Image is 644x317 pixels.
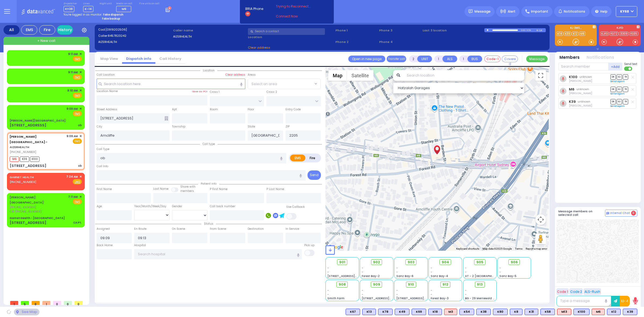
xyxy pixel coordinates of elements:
[97,79,245,89] input: Search location here
[609,32,619,36] a: FD72
[465,270,467,274] span: -
[428,309,442,315] div: K18
[172,227,185,231] label: On Scene
[10,123,46,128] div: [STREET_ADDRESS]
[10,209,42,214] span: CB: [PHONE_NUMBER]
[609,63,623,71] button: +Add
[97,89,118,93] label: Location Name
[629,32,638,36] a: FD35
[465,288,467,292] span: -
[75,57,80,61] u: EMS
[525,309,538,315] div: BLS
[67,107,78,111] span: 9:09 AM
[408,282,414,287] span: 910
[328,70,347,81] button: Show street map
[373,282,380,287] span: 909
[624,66,633,71] label: Turn off text
[395,309,409,315] div: K49
[79,88,82,93] span: ✕
[75,180,80,184] u: EMS
[396,266,398,270] span: -
[96,56,122,61] a: Map View
[442,56,457,62] button: ALS
[98,34,171,38] label: Caller:
[607,309,621,315] div: BLS
[64,301,72,305] span: 0
[210,107,218,112] label: Room
[362,292,363,296] span: -
[587,54,614,61] button: Notifications
[431,266,432,270] span: -
[569,87,575,91] a: M6
[508,9,515,14] span: Alert
[403,70,524,81] input: Search location
[535,70,546,81] button: Toggle fullscreen view
[339,260,345,265] span: 901
[346,309,360,315] div: BLS
[290,155,306,161] label: EMS
[535,214,546,225] button: Map camera controls
[564,32,571,36] a: K39
[379,40,421,44] span: Phone 4
[134,249,302,259] input: Search hospital
[348,56,385,62] a: Open in new page
[362,270,363,274] span: -
[248,28,325,35] input: Search a contact
[610,211,630,215] span: Internal Chat
[617,87,622,92] span: SO
[526,56,548,62] button: Message
[79,52,82,56] span: ✕
[623,99,628,104] span: TR
[423,28,484,33] label: Last 3 location
[362,288,363,292] span: -
[335,40,377,44] span: Phone 2
[66,175,78,179] span: 7:24 AM
[465,274,505,278] span: AT - 2 [GEOGRAPHIC_DATA]
[592,309,605,315] div: M6
[558,63,609,71] input: Search member
[537,28,546,32] div: K-14
[79,174,82,179] span: ✕
[192,90,207,93] label: Save as POI
[576,87,589,91] span: unknown
[442,260,449,265] span: 904
[10,163,46,169] div: [STREET_ADDRESS]
[172,204,182,209] label: Gender
[201,222,216,226] span: Status
[308,170,321,180] button: Send
[327,266,329,270] span: -
[10,119,65,123] div: [PERSON_NAME][GEOGRAPHIC_DATA]
[100,2,112,5] label: Night unit
[173,34,246,39] label: AIZERHEALTH
[21,25,37,35] div: EMS
[569,91,592,95] span: Shloma Zwibel
[30,156,39,162] span: K100
[467,56,482,62] button: BUS
[122,7,126,11] span: M6
[465,296,495,300] span: BG - 29 Merriewold S.
[557,309,571,315] div: M13
[499,274,517,278] span: Sanz Bay-5
[73,221,82,225] div: CA Pt.
[465,266,467,270] span: -
[510,309,522,315] div: K8
[210,204,235,209] label: Call back number
[97,147,109,151] label: Call Type
[155,56,185,61] a: Call History
[428,309,442,315] div: BLS
[10,220,46,225] div: [STREET_ADDRESS]
[68,195,78,199] span: 7:11 AM
[623,74,628,79] span: TR
[68,52,78,56] span: 9:11 AM
[584,288,601,295] button: ALS-Rush
[592,309,605,315] div: ALS KJ
[540,309,555,315] div: K58
[225,73,245,77] label: Clear address
[327,244,345,251] a: Open this area in Google Maps (opens a new window)
[502,56,518,62] button: Covered
[610,87,616,92] span: DR
[97,107,117,112] label: Street Address
[620,9,629,14] span: ky68
[540,309,555,315] div: BLS
[564,9,585,14] span: Notifications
